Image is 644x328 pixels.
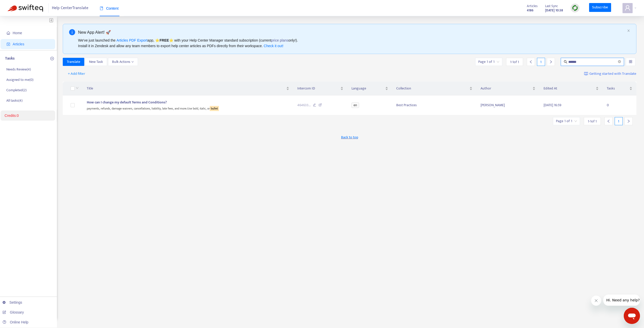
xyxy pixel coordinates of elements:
[89,59,103,65] span: New Task
[78,29,625,35] div: New App Alert! 🚀
[564,60,567,64] span: search
[8,5,43,12] img: Swifteq
[510,59,519,65] span: 1 - 1 of 1
[7,31,10,35] span: home
[396,86,468,91] span: Collection
[476,96,540,115] td: [PERSON_NAME]
[341,135,358,140] span: Back to top
[476,82,540,96] th: Author
[7,42,10,46] span: account-book
[545,8,563,13] strong: [DATE] 10:38
[603,82,636,96] th: Tasks
[615,117,623,125] div: 1
[297,102,311,108] span: 464633 ...
[3,310,24,314] a: Glossary
[159,38,169,42] b: FREE
[108,58,138,66] button: Bulk Actionsdown
[293,82,347,96] th: Intercom ID
[6,67,31,72] p: Needs Review ( 4 )
[618,60,621,63] span: close-circle
[545,3,558,9] span: Last Sync
[607,86,628,91] span: Tasks
[50,57,54,60] span: plus-circle
[347,82,392,96] th: Language
[131,61,134,63] span: down
[76,86,79,89] span: down
[572,5,578,11] img: sync.dc5367851b00ba804db3.png
[481,86,532,91] span: Author
[607,119,610,123] span: left
[584,70,636,78] a: Getting started with Translate
[64,70,89,78] button: + Add filter
[67,59,80,65] span: Translate
[87,99,167,105] span: How can I change my default Terms and Conditions?
[271,38,288,42] a: price plans
[210,106,219,111] sqkw: bullet
[116,38,147,42] a: Articles PDF Export
[3,320,28,324] a: Online Help
[69,29,75,35] span: info-circle
[5,56,15,62] p: Tasks
[591,296,601,306] iframe: Close message
[351,86,384,91] span: Language
[87,86,285,91] span: Title
[83,82,293,96] th: Title
[588,119,597,124] span: 1 - 1 of 1
[537,58,545,66] div: 1
[100,6,119,10] span: Content
[5,114,19,118] a: Credits:0
[539,82,603,96] th: Edited At
[68,71,85,77] span: + Add filter
[3,300,22,304] a: Settings
[6,87,27,93] p: Completed ( 2 )
[527,3,537,9] span: Articles
[6,98,23,103] p: All tasks ( 4 )
[100,7,103,10] span: book
[6,77,33,82] p: Assigned to me ( 0 )
[13,31,22,35] span: Home
[544,86,595,91] span: Edited At
[527,8,533,13] strong: 4186
[627,119,630,123] span: right
[351,102,359,108] span: en
[584,72,588,76] img: image-link
[627,29,630,32] button: close
[87,105,289,111] div: payments, refunds, damage waivers, cancellations, liability, late fees, and more.Use bold, italic...
[529,60,533,64] span: left
[52,3,88,13] span: Help Center Translate
[63,58,84,66] button: Translate
[624,308,640,324] iframe: Button to launch messaging window
[589,71,636,77] span: Getting started with Translate
[392,96,476,115] td: Best Practices
[264,44,283,48] a: Check it out!
[625,5,631,11] span: user
[603,96,636,115] td: 0
[618,60,621,64] span: close-circle
[297,86,339,91] span: Intercom ID
[78,38,625,49] div: We've just launched the app, ⭐ ⭐️ with your Help Center Manager standard subscription (current on...
[589,3,611,12] a: Subscribe
[85,58,107,66] button: New Task
[112,59,134,65] span: Bulk Actions
[603,295,640,306] iframe: Message from company
[13,42,24,46] span: Articles
[627,29,630,32] span: close
[392,82,476,96] th: Collection
[549,60,553,64] span: right
[544,102,561,108] span: [DATE] 16:59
